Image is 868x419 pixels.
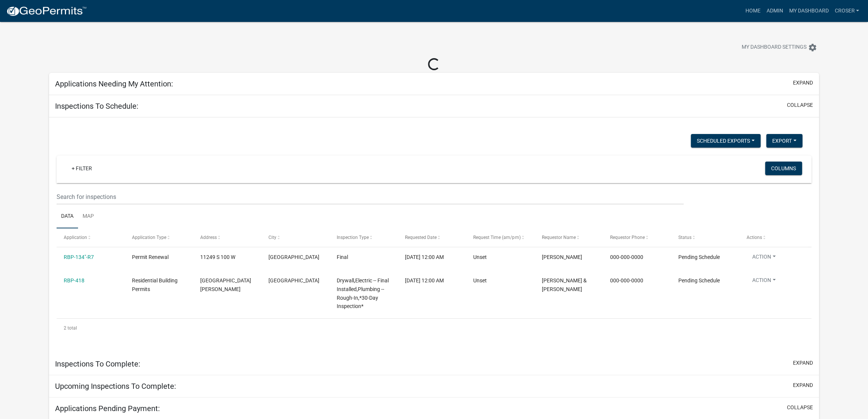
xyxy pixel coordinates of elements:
[64,235,87,240] span: Application
[603,228,671,246] datatable-header-cell: Requestor Phone
[808,43,817,52] i: settings
[405,254,444,260] span: 06/17/2025, 12:00 AM
[57,189,684,205] input: Search for inspections
[742,4,763,18] a: Home
[473,277,487,283] span: Unset
[793,381,813,389] button: expand
[746,235,762,240] span: Actions
[793,79,813,87] button: expand
[49,117,819,353] div: collapse
[268,254,319,260] span: Bunker Hill
[132,254,169,260] span: Permit Renewal
[610,277,643,283] span: 000-000-0000
[193,228,261,246] datatable-header-cell: Address
[66,162,98,175] a: + Filter
[746,253,782,264] button: Action
[337,277,389,309] span: Drywall,Electric -- Final Installed,Plumbing -- Rough-In,*30-Day Inspection*
[405,277,444,283] span: 08/28/2025, 12:00 AM
[200,254,235,260] span: 11249 S 100 W
[766,134,802,148] button: Export
[786,4,831,18] a: My Dashboard
[610,254,643,260] span: 000-000-0000
[541,277,586,292] span: Matt & Nancy Miller
[268,277,319,283] span: PERU
[57,228,125,246] datatable-header-cell: Application
[671,228,739,246] datatable-header-cell: Status
[787,101,813,109] button: collapse
[330,228,398,246] datatable-header-cell: Inspection Type
[200,277,251,292] span: N GLEN COVE Dr
[55,102,138,111] h5: Inspections To Schedule:
[337,235,369,240] span: Inspection Type
[765,162,802,175] button: Columns
[541,254,582,260] span: Corey
[78,205,98,229] a: Map
[57,205,78,229] a: Data
[541,235,575,240] span: Requestor Name
[268,235,276,240] span: City
[739,228,807,246] datatable-header-cell: Actions
[742,43,807,52] span: My Dashboard Settings
[678,254,719,260] span: Pending Schedule
[534,228,603,246] datatable-header-cell: Requestor Name
[55,359,140,368] h5: Inspections To Complete:
[200,235,217,240] span: Address
[466,228,534,246] datatable-header-cell: Request Time (am/pm)
[261,228,330,246] datatable-header-cell: City
[132,235,166,240] span: Application Type
[787,404,813,411] button: collapse
[337,254,348,260] span: Final
[55,382,176,391] h5: Upcoming Inspections To Complete:
[64,277,84,283] a: RBP-418
[678,235,691,240] span: Status
[473,235,520,240] span: Request Time (am/pm)
[831,4,862,18] a: croser
[55,79,173,88] h5: Applications Needing My Attention:
[132,277,178,292] span: Residential Building Permits
[736,40,823,55] button: My Dashboard Settingssettings
[125,228,193,246] datatable-header-cell: Application Type
[746,276,782,287] button: Action
[57,319,811,337] div: 2 total
[610,235,644,240] span: Requestor Phone
[405,235,437,240] span: Requested Date
[678,277,719,283] span: Pending Schedule
[64,254,94,260] a: RBP-134"-R7
[691,134,761,148] button: Scheduled Exports
[793,359,813,367] button: expand
[55,404,160,413] h5: Applications Pending Payment:
[473,254,487,260] span: Unset
[763,4,786,18] a: Admin
[398,228,466,246] datatable-header-cell: Requested Date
